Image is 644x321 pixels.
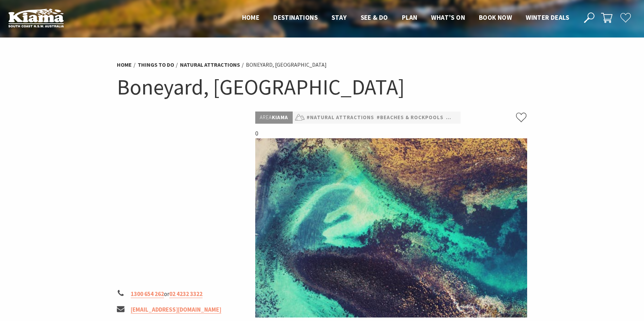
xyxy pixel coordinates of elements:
[332,13,347,22] span: Stay
[431,13,465,22] a: What’s On
[361,13,388,22] a: See & Do
[117,61,132,68] a: Home
[307,113,374,122] a: #Natural Attractions
[431,13,465,22] span: What’s On
[255,129,527,318] div: 0
[273,13,318,22] span: Destinations
[242,13,260,22] a: Home
[361,13,388,22] span: See & Do
[402,13,418,22] a: Plan
[377,113,444,122] a: #Beaches & Rockpools
[332,13,347,22] a: Stay
[402,13,418,22] span: Plan
[180,61,240,68] a: Natural Attractions
[8,8,64,27] img: Kiama Logo
[117,289,250,299] li: or
[246,60,327,69] li: Boneyard, [GEOGRAPHIC_DATA]
[131,290,164,298] a: 1300 654 262
[260,114,272,121] span: Area
[479,13,512,22] a: Book now
[273,13,318,22] a: Destinations
[255,138,527,318] img: Boneyard Kiama
[255,112,293,124] p: Kiama
[138,61,174,68] a: Things To Do
[526,13,569,22] span: Winter Deals
[235,12,576,24] nav: Main Menu
[169,290,203,298] a: 02 4232 3322
[117,73,527,101] h1: Boneyard, [GEOGRAPHIC_DATA]
[242,13,260,22] span: Home
[526,13,569,22] a: Winter Deals
[479,13,512,22] span: Book now
[131,306,221,314] a: [EMAIL_ADDRESS][DOMAIN_NAME]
